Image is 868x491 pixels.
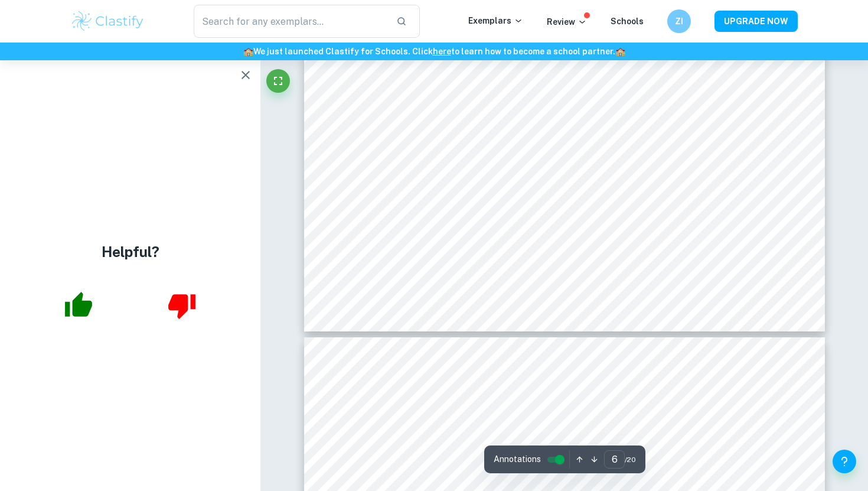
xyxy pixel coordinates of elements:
img: Clastify logo [70,9,145,33]
p: Exemplars [468,14,523,27]
a: here [433,47,451,56]
span: Annotations [494,453,541,466]
button: Help and Feedback [833,450,856,473]
button: ZI [667,9,691,33]
p: Review [547,15,587,28]
span: / 20 [625,454,636,465]
h6: ZI [673,15,686,28]
span: 🏫 [615,47,625,56]
span: 🏫 [243,47,253,56]
h4: Helpful? [102,241,159,262]
button: Fullscreen [266,69,290,93]
a: Schools [611,17,644,26]
input: Search for any exemplars... [194,5,387,38]
button: UPGRADE NOW [714,11,798,32]
h6: We just launched Clastify for Schools. Click to learn how to become a school partner. [2,45,866,58]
